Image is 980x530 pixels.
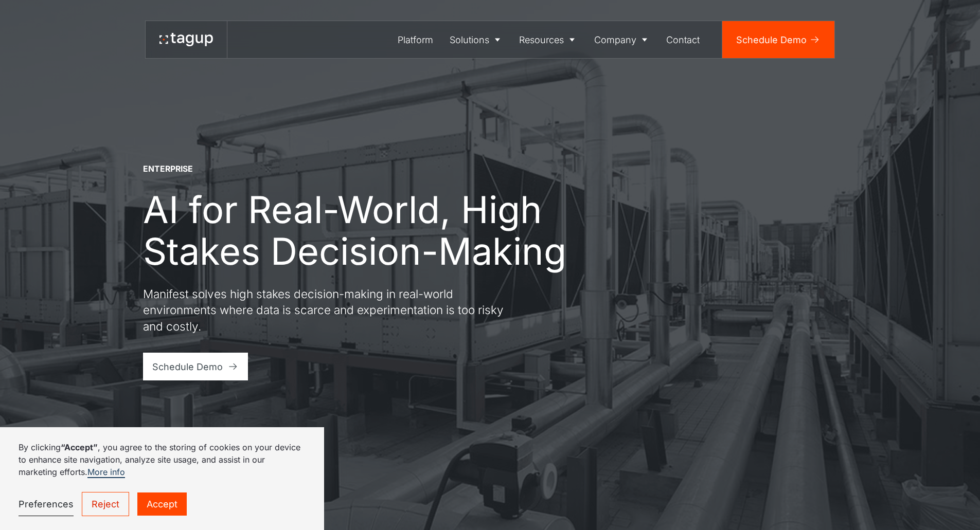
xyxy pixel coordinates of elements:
[87,467,125,478] a: More info
[137,492,187,516] a: Accept
[19,441,306,478] p: By clicking , you agree to the storing of cookies on your device to enhance site navigation, anal...
[143,189,575,272] h1: AI for Real-World, High Stakes Decision-Making
[736,33,807,47] div: Schedule Demo
[398,33,433,47] div: Platform
[390,21,442,58] a: Platform
[519,33,564,47] div: Resources
[450,33,489,47] div: Solutions
[143,163,193,175] div: ENTERPRISE
[82,492,129,516] a: Reject
[61,442,98,452] strong: “Accept”
[143,286,513,335] p: Manifest solves high stakes decision-making in real-world environments where data is scarce and e...
[511,21,586,58] a: Resources
[152,360,223,374] div: Schedule Demo
[441,21,511,58] a: Solutions
[586,21,658,58] a: Company
[658,21,708,58] a: Contact
[722,21,834,58] a: Schedule Demo
[19,492,74,516] a: Preferences
[594,33,636,47] div: Company
[143,353,248,380] a: Schedule Demo
[666,33,700,47] div: Contact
